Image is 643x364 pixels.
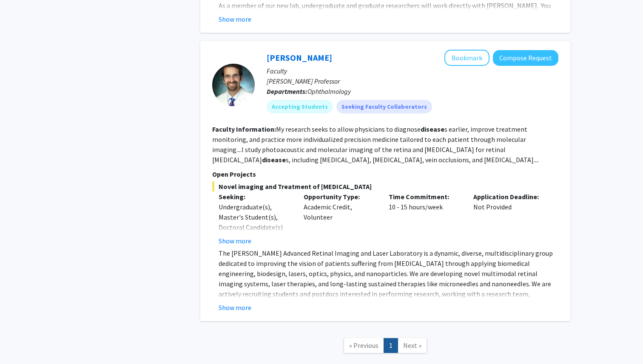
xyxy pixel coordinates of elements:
b: Faculty Information: [212,125,276,133]
button: Show more [219,302,251,313]
p: As a member of our new lab, undergraduate and graduate researchers will work directly with [PERSO... [219,0,558,51]
button: Show more [219,236,251,246]
iframe: Chat [6,326,36,358]
button: Add Yannis Paulus to Bookmarks [444,50,489,66]
button: Show more [219,14,251,24]
p: Seeking: [219,192,291,202]
span: Next » [403,341,421,350]
p: Faculty [267,66,558,76]
a: Next Page [398,338,427,353]
p: Open Projects [212,169,558,179]
button: Compose Request to Yannis Paulus [493,50,558,66]
p: Opportunity Type: [304,192,376,202]
div: Not Provided [467,192,552,246]
p: The [PERSON_NAME] Advanced Retinal Imaging and Laser Laboratory is a dynamic, diverse, multidisci... [219,248,558,330]
p: Application Deadline: [473,192,546,202]
a: [PERSON_NAME] [267,52,332,63]
mat-chip: Seeking Faculty Collaborators [336,100,432,113]
fg-read-more: My research seeks to allow physicians to diagnose s earlier, improve treatment monitoring, and pr... [212,125,539,164]
a: 1 [384,338,398,353]
b: disease [262,155,286,164]
span: Ophthalmology [307,87,351,96]
span: Novel imaging and Treatment of [MEDICAL_DATA] [212,181,558,192]
p: [PERSON_NAME] Professor [267,76,558,86]
p: Time Commitment: [389,192,461,202]
b: Departments: [267,87,307,96]
div: Academic Credit, Volunteer [297,192,382,246]
b: disease [421,125,444,133]
mat-chip: Accepting Students [267,100,333,113]
div: Undergraduate(s), Master's Student(s), Doctoral Candidate(s) (PhD, MD, DMD, PharmD, etc.), Postdo... [219,202,291,304]
nav: Page navigation [200,330,570,364]
a: Previous Page [344,338,384,353]
span: « Previous [349,341,378,350]
div: 10 - 15 hours/week [382,192,467,246]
